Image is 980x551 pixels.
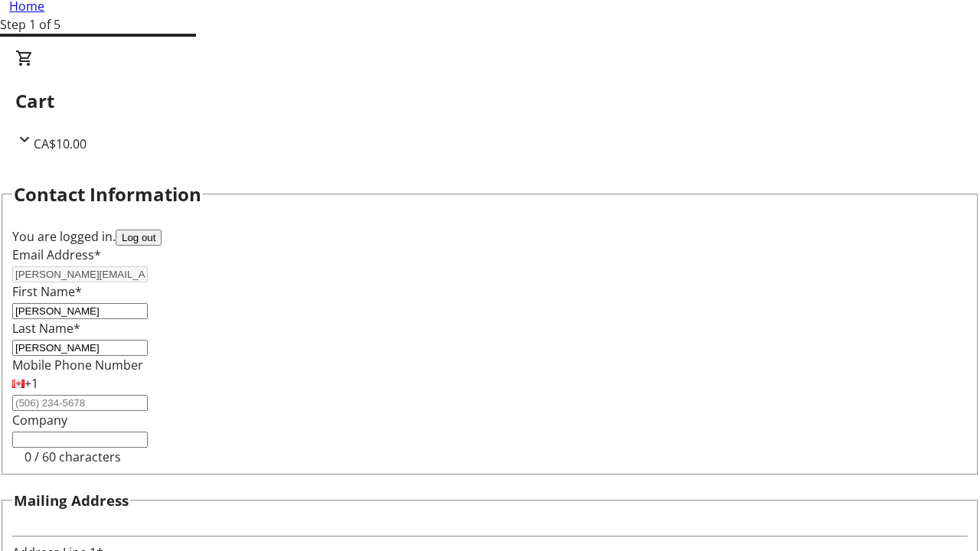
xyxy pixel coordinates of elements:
[14,181,201,208] h2: Contact Information
[12,395,148,411] input: (506) 234-5678
[12,357,143,373] label: Mobile Phone Number
[12,412,67,429] label: Company
[12,283,82,300] label: First Name*
[24,448,121,465] tr-character-limit: 0 / 60 characters
[15,87,965,115] h2: Cart
[14,490,129,511] h3: Mailing Address
[12,246,101,263] label: Email Address*
[12,227,968,246] div: You are logged in.
[116,230,162,246] button: Log out
[12,320,80,337] label: Last Name*
[15,49,965,153] div: CartCA$10.00
[34,135,87,152] span: CA$10.00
